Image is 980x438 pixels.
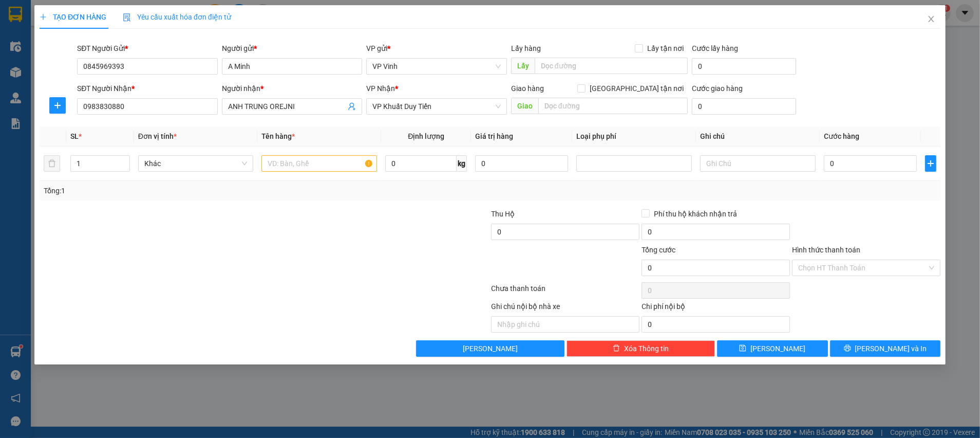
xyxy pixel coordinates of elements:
[77,83,218,94] div: SĐT Người Nhận
[642,301,790,316] div: Chi phí nội bộ
[118,156,129,163] span: Increase Value
[927,15,935,23] span: close
[408,132,444,140] span: Định lượng
[261,132,295,140] span: Tên hàng
[121,165,127,171] span: down
[855,343,927,354] span: [PERSON_NAME] và In
[692,84,743,93] label: Cước giao hàng
[567,340,715,357] button: deleteXóa Thông tin
[144,156,247,171] span: Khác
[692,44,738,52] label: Cước lấy hàng
[366,43,507,54] div: VP gửi
[511,98,538,114] span: Giao
[511,84,544,93] span: Giao hàng
[96,38,429,51] li: Hotline: 02386655777, 02462925925, 0944789456
[49,101,65,109] span: plus
[96,25,429,38] li: [PERSON_NAME], [PERSON_NAME]
[372,59,501,74] span: VP Vinh
[13,75,98,92] b: GỬI : VP Vinh
[372,99,501,114] span: VP Khuất Duy Tiến
[40,13,106,21] span: TẠO ĐƠN HÀNG
[348,102,356,111] span: user-add
[692,58,796,75] input: Cước lấy hàng
[366,84,395,93] span: VP Nhận
[138,132,176,140] span: Đơn vị tính
[475,132,513,140] span: Giá trị hàng
[416,340,564,357] button: [PERSON_NAME]
[511,58,535,74] span: Lấy
[118,163,129,171] span: Decrease Value
[44,185,379,196] div: Tổng: 1
[824,132,859,140] span: Cước hàng
[13,13,64,64] img: logo.jpg
[843,344,851,353] span: printer
[917,5,946,34] button: Close
[700,155,816,172] input: Ghi Chú
[535,58,688,74] input: Dọc đường
[717,340,828,357] button: save[PERSON_NAME]
[49,97,65,114] button: plus
[457,155,467,172] span: kg
[792,246,860,254] label: Hình thức thanh toán
[696,126,820,147] th: Ghi chú
[830,340,940,357] button: printer[PERSON_NAME] và In
[70,132,79,140] span: SL
[222,43,363,54] div: Người gửi
[925,155,936,172] button: plus
[491,316,639,333] input: Nhập ghi chú
[261,155,377,172] input: VD: Bàn, Ghế
[750,343,805,354] span: [PERSON_NAME]
[123,13,131,22] img: icon
[222,83,363,94] div: Người nhận
[463,343,518,354] span: [PERSON_NAME]
[490,283,640,301] div: Chưa thanh toán
[491,301,639,316] div: Ghi chú nội bộ nhà xe
[491,210,515,218] span: Thu Hộ
[624,343,669,354] span: Xóa Thông tin
[692,98,796,115] input: Cước giao hàng
[926,159,936,168] span: plus
[121,157,127,163] span: up
[511,44,541,52] span: Lấy hàng
[572,126,696,147] th: Loại phụ phí
[739,344,746,353] span: save
[475,155,568,172] input: 0
[650,208,741,220] span: Phí thu hộ khách nhận trả
[642,246,675,254] span: Tổng cước
[77,43,218,54] div: SĐT Người Gửi
[643,43,688,54] span: Lấy tận nơi
[586,83,688,94] span: [GEOGRAPHIC_DATA] tận nơi
[123,13,231,21] span: Yêu cầu xuất hóa đơn điện tử
[44,155,60,172] button: delete
[538,98,688,114] input: Dọc đường
[613,344,620,353] span: delete
[40,13,47,21] span: plus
